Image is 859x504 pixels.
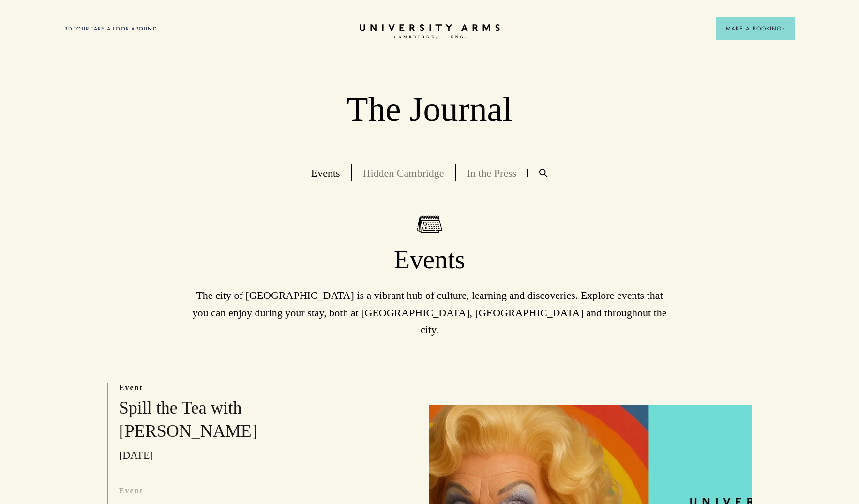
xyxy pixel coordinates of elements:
p: [DATE] [119,446,341,463]
a: In the Press [467,167,517,179]
a: event Spill the Tea with [PERSON_NAME] [DATE] [108,383,341,463]
img: Arrow icon [782,27,785,30]
img: Events [417,215,442,233]
a: 3D TOUR:TAKE A LOOK AROUND [64,25,157,33]
h3: Spill the Tea with [PERSON_NAME] [119,397,341,443]
a: Events [311,167,340,179]
p: The city of [GEOGRAPHIC_DATA] is a vibrant hub of culture, learning and discoveries. Explore even... [188,287,672,338]
a: Search [528,169,559,177]
a: Hidden Cambridge [363,167,444,179]
p: The Journal [64,89,794,131]
p: event [119,486,341,496]
a: Home [360,24,500,39]
p: event [119,383,341,393]
img: Search [539,169,548,177]
button: Make a BookingArrow icon [716,17,795,40]
h1: Events [64,244,794,276]
span: Make a Booking [726,24,785,33]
